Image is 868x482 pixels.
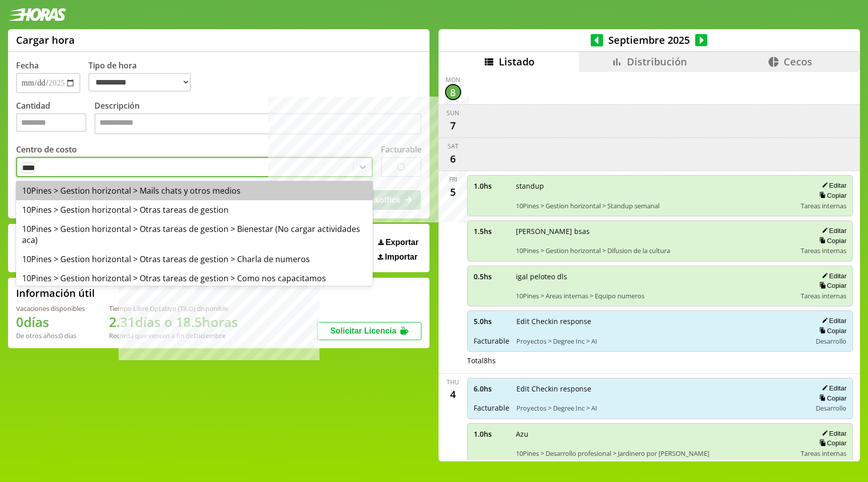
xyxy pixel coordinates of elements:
button: Editar [819,429,846,438]
span: Edit Checkin response [516,316,805,326]
button: Editar [819,272,846,280]
label: Cantidad [16,100,94,137]
span: 10Pines > Desarrollo profesional > Jardinero por [PERSON_NAME] [516,449,794,458]
span: Azu [516,429,794,439]
input: Cantidad [16,113,86,132]
button: Copiar [816,439,846,447]
div: 8 [445,84,461,100]
span: 0.5 hs [474,272,509,281]
span: 5.0 hs [474,316,509,326]
span: 1.0 hs [474,429,509,439]
span: Exportar [385,238,418,247]
span: Importar [385,253,417,262]
span: Cecos [784,55,812,68]
span: 6.0 hs [474,384,509,393]
span: Listado [499,55,534,68]
button: Editar [819,384,846,392]
span: Proyectos > Degree Inc > AI [516,404,805,413]
textarea: Descripción [94,113,421,134]
div: 10Pines > Gestion horizontal > Otras tareas de gestion > Como nos capacitamos [16,269,373,288]
button: Copiar [816,236,846,245]
div: Sat [448,142,459,150]
div: 10Pines > Gestion horizontal > Otras tareas de gestion > Charla de numeros [16,250,373,269]
div: 7 [445,117,461,133]
span: Proyectos > Degree Inc > AI [516,337,805,346]
button: Copiar [816,327,846,335]
button: Copiar [816,191,846,200]
label: Descripción [94,100,421,137]
span: igal peloteo dls [516,272,794,281]
div: Thu [447,378,459,386]
label: Centro de costo [16,144,77,155]
div: Sun [447,109,459,117]
span: standup [516,181,794,191]
h1: 0 días [16,313,85,331]
span: Septiembre 2025 [603,33,695,47]
div: Mon [446,75,460,84]
div: Vacaciones disponibles [16,304,85,313]
div: 10Pines > Gestion horizontal > Mails chats y otros medios [16,181,373,200]
span: 1.0 hs [474,181,509,191]
span: Facturable [474,336,509,346]
button: Editar [819,316,846,325]
span: Desarrollo [816,337,846,346]
label: Tipo de hora [88,60,199,93]
img: logotipo [8,8,66,21]
button: Editar [819,181,846,190]
button: Copiar [816,394,846,403]
div: 6 [445,150,461,167]
span: Edit Checkin response [516,384,805,393]
label: Facturable [381,144,421,155]
span: Tareas internas [801,291,846,300]
button: Solicitar Licencia [317,322,421,340]
span: Tareas internas [801,201,846,210]
div: De otros años: 0 días [16,331,85,340]
h1: Cargar hora [16,33,75,47]
span: Distribución [627,55,687,68]
span: [PERSON_NAME] bsas [516,226,794,236]
span: Tareas internas [801,449,846,458]
label: Fecha [16,60,39,71]
h1: 2.31 días o 18.5 horas [109,313,238,331]
button: Editar [819,226,846,235]
span: 10Pines > Areas internas > Equipo numeros [516,291,794,300]
select: Tipo de hora [88,73,191,92]
button: Copiar [816,281,846,290]
span: Desarrollo [816,404,846,413]
div: 10Pines > Gestion horizontal > Otras tareas de gestion > Bienestar (No cargar actividades aca) [16,219,373,250]
button: Exportar [375,237,421,248]
span: 1.5 hs [474,226,509,236]
span: Solicitar Licencia [330,327,396,335]
div: 5 [445,184,461,200]
div: Tiempo Libre Optativo (TiLO) disponible [109,304,238,313]
span: 10Pines > Gestion horizontal > Standup semanal [516,201,794,210]
h2: Información útil [16,286,95,300]
div: Total 8 hs [467,356,853,365]
span: Tareas internas [801,246,846,255]
span: Facturable [474,403,509,413]
span: 10Pines > Gestion horizontal > Difusion de la cultura [516,246,794,255]
div: 4 [445,386,461,403]
div: scrollable content [439,72,860,460]
div: 10Pines > Gestion horizontal > Otras tareas de gestion [16,200,373,219]
b: Diciembre [193,331,226,340]
div: Recordá que vencen a fin de [109,331,238,340]
div: Fri [449,175,457,184]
